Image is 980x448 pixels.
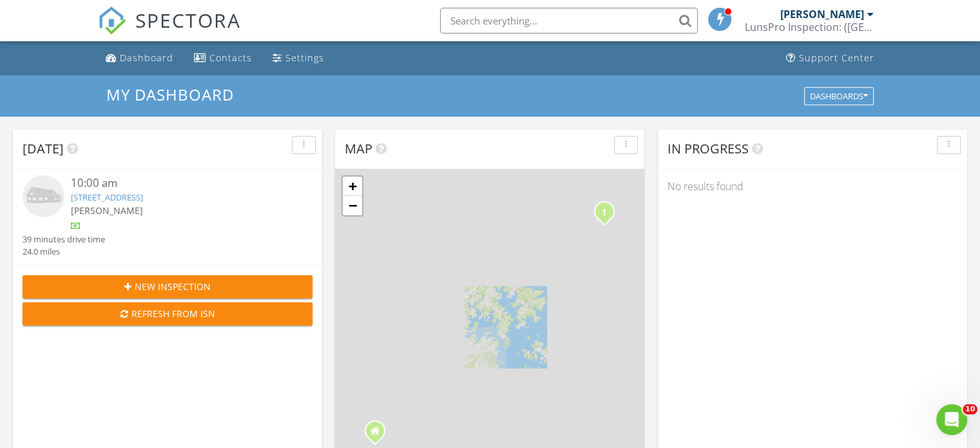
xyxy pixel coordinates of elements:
a: [STREET_ADDRESS] [71,191,143,203]
span: [PERSON_NAME] [71,204,143,217]
button: New Inspection [23,275,312,298]
img: house-placeholder-square-ca63347ab8c70e15b013bc22427d3df0f7f082c62ce06d78aee8ec4e70df452f.jpg [23,175,64,217]
a: Support Center [781,46,879,70]
div: 5174 McGinnis Ferry Road #136, Alpharetta GA 30005 [375,431,383,438]
i: 1 [602,208,607,217]
div: [PERSON_NAME] [780,8,864,21]
div: Dashboards [810,92,868,101]
div: Dashboard [120,52,173,64]
div: Settings [285,52,324,64]
span: SPECTORA [135,6,241,34]
button: Dashboards [804,87,874,105]
div: No results found [658,169,967,204]
span: New Inspection [135,280,211,293]
div: 8755 Bayhill Dr, Gainesville, GA 30506 [604,211,612,219]
div: Contacts [209,52,252,64]
a: Settings [267,46,329,70]
span: Map [345,140,372,157]
a: Zoom out [343,196,362,215]
div: 24.0 miles [23,246,105,258]
div: 10:00 am [71,175,289,191]
span: My Dashboard [106,84,234,105]
a: 10:00 am [STREET_ADDRESS] [PERSON_NAME] 39 minutes drive time 24.0 miles [23,175,312,258]
a: Contacts [189,46,257,70]
span: [DATE] [23,140,64,157]
div: Support Center [799,52,874,64]
input: Search everything... [440,8,698,34]
a: SPECTORA [98,17,241,44]
div: LunsPro Inspection: (Atlanta) [745,21,874,34]
a: Zoom in [343,177,362,196]
span: 10 [963,404,977,414]
button: Refresh from ISN [23,302,312,326]
span: In Progress [668,140,749,157]
div: 39 minutes drive time [23,233,105,246]
img: The Best Home Inspection Software - Spectora [98,6,126,35]
iframe: Intercom live chat [936,404,967,435]
div: Refresh from ISN [33,307,302,320]
a: Dashboard [101,46,178,70]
